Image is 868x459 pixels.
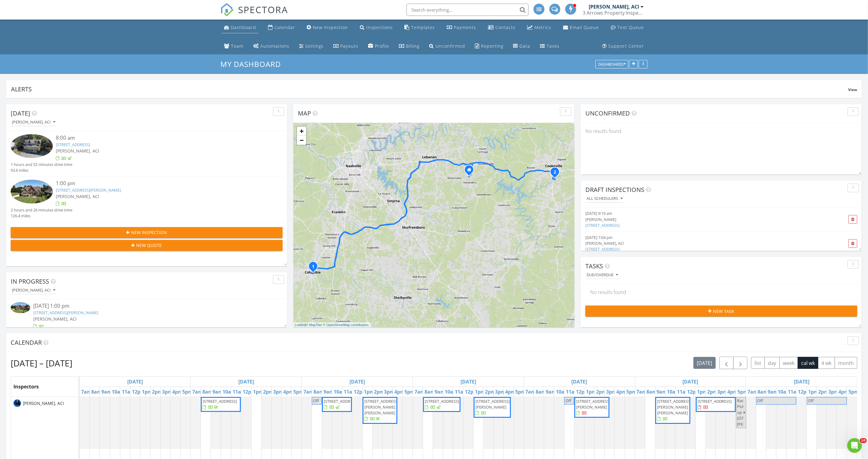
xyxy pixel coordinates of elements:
[595,60,628,69] button: Dashboards
[585,211,812,216] div: [DATE] 9:19 am
[681,377,700,387] a: Go to August 29, 2025
[56,180,260,187] div: 1:00 pm
[140,387,154,397] a: 1pm
[366,24,393,30] div: Inspections
[323,323,369,327] a: © OpenStreetMap contributors
[835,357,857,369] button: month
[787,387,803,397] a: 11am
[698,398,732,404] span: [STREET_ADDRESS]
[11,180,283,219] a: 1:00 pm [STREET_ADDRESS][PERSON_NAME] [PERSON_NAME], ACI 2 hours and 26 minutes drive time 126.4 ...
[675,387,692,397] a: 11am
[511,41,533,52] a: Data
[22,400,65,406] span: [PERSON_NAME], ACI
[221,387,237,397] a: 10am
[251,41,292,52] a: Automations (Advanced)
[293,322,370,328] div: |
[120,387,137,397] a: 11am
[12,120,55,124] div: [PERSON_NAME], ACI
[848,87,857,92] span: View
[797,387,813,397] a: 12pm
[211,387,225,397] a: 9am
[617,24,644,30] div: Text Queue
[80,387,93,397] a: 7am
[56,148,99,154] span: [PERSON_NAME], ACI
[11,162,72,167] div: 1 hours and 52 minutes drive time
[807,387,820,397] a: 1pm
[608,43,644,49] div: Support Center
[561,22,601,33] a: Email Queue
[585,211,812,228] a: [DATE] 9:19 am [PERSON_NAME] [STREET_ADDRESS]
[544,387,558,397] a: 9am
[220,3,234,17] img: The Best Home Inspection Software - Spectora
[598,62,626,67] div: Dashboards
[364,398,399,416] span: [STREET_ADDRESS][PERSON_NAME][PERSON_NAME]
[11,213,72,219] div: 126.4 miles
[586,284,857,300] div: No results found
[585,185,644,194] span: Draft Inspections
[11,338,42,347] span: Calendar
[11,109,30,117] span: [DATE]
[11,286,56,295] button: [PERSON_NAME], ACI
[693,357,716,369] button: [DATE]
[295,323,305,327] a: Leaflet
[625,387,639,397] a: 5pm
[765,357,780,369] button: day
[444,22,479,33] a: Payments
[584,387,598,397] a: 1pm
[585,235,812,252] a: [DATE] 7:04 pm [PERSON_NAME], ACI [STREET_ADDRESS]
[587,273,618,277] div: Due/Overdue
[313,398,319,403] span: Off
[685,387,702,397] a: 12pm
[746,387,760,397] a: 7am
[11,207,72,213] div: 2 hours and 26 minutes drive time
[396,41,422,52] a: Billing
[342,387,359,397] a: 11am
[737,398,773,427] span: Radon Pick-up ([STREET_ADDRESS][PERSON_NAME])
[486,22,518,33] a: Contacts
[231,387,248,397] a: 11am
[585,271,619,279] button: Due/Overdue
[11,357,72,369] h2: [DATE] – [DATE]
[779,357,798,369] button: week
[566,398,571,403] span: Off
[220,8,288,21] a: SPECTORA
[12,288,55,292] div: [PERSON_NAME], ACI
[655,387,669,397] a: 9am
[393,387,407,397] a: 4pm
[13,399,21,407] img: bni_headshots18.jpg
[585,109,630,117] span: Unconfirmed
[11,167,72,173] div: 93.6 miles
[406,43,419,49] div: Billing
[469,170,473,173] div: 95 Switchboard Rd, Brush Creek TN 38547
[366,41,392,52] a: Company Profile
[719,357,734,369] button: Previous
[11,180,53,204] img: 9344860%2Fcover_photos%2Fwc7BypGBwMzDhoVUvzu2%2Fsmall.jpg
[535,24,552,30] div: Metrics
[313,266,317,270] div: 1026 1/2 Bridge St , Columbia, TN 38401
[758,398,763,403] span: Off
[181,387,194,397] a: 5pm
[304,22,350,33] a: New Inspection
[605,387,618,397] a: 3pm
[373,387,386,397] a: 2pm
[657,398,691,416] span: [STREET_ADDRESS][PERSON_NAME][PERSON_NAME]
[352,387,369,397] a: 12pm
[576,398,610,410] span: [STREET_ADDRESS][PERSON_NAME]
[433,387,447,397] a: 9am
[11,134,53,158] img: 9347249%2Fcover_photos%2FAhaqcRtSZrYspns8Auc3%2Fsmall.jpg
[251,387,265,397] a: 1pm
[33,302,260,310] div: [DATE] 1:00 pm
[56,134,260,142] div: 8:00 am
[357,22,395,33] a: Inspections
[554,387,571,397] a: 10am
[425,398,459,404] span: [STREET_ADDRESS]
[413,387,427,397] a: 7am
[11,134,283,173] a: 8:00 am [STREET_ADDRESS] [PERSON_NAME], ACI 1 hours and 52 minutes drive time 93.6 miles
[798,357,819,369] button: cal wk
[665,387,682,397] a: 10am
[524,387,538,397] a: 7am
[476,398,510,410] span: [STREET_ADDRESS][PERSON_NAME]
[570,377,589,387] a: Go to August 28, 2025
[733,357,748,369] button: Next
[313,24,348,30] div: New Inspection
